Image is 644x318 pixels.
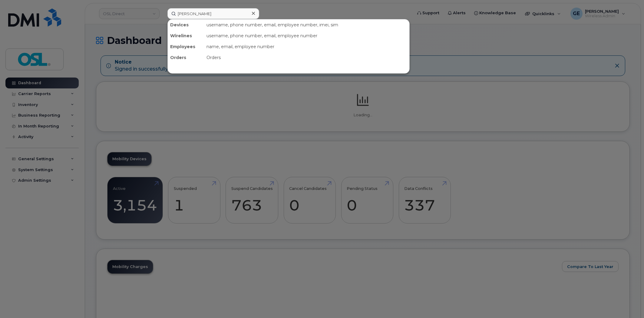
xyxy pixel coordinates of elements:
div: Orders [168,52,204,63]
div: Devices [168,19,204,30]
div: Orders [204,52,409,63]
div: username, phone number, email, employee number [204,30,409,41]
div: username, phone number, email, employee number, imei, sim [204,19,409,30]
div: Wirelines [168,30,204,41]
div: Employees [168,41,204,52]
div: name, email, employee number [204,41,409,52]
